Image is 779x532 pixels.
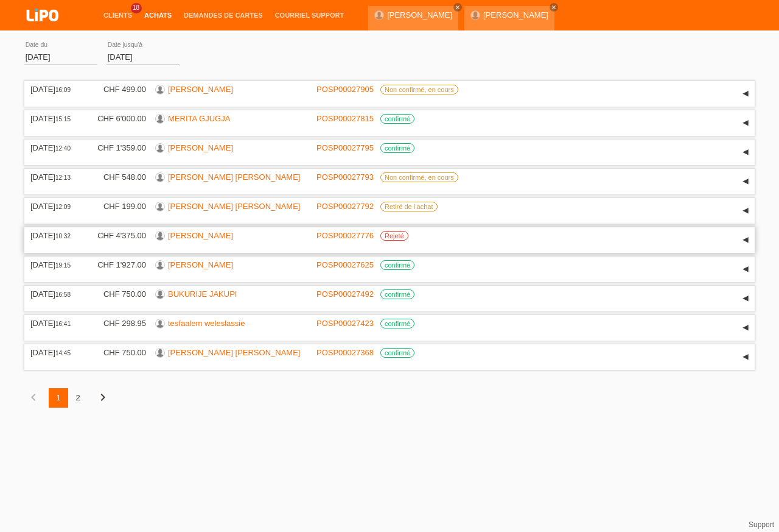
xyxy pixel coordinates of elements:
i: close [455,4,461,10]
a: Demandes de cartes [178,12,269,19]
a: BUKURIJE JAKUPI [168,289,237,299]
a: [PERSON_NAME] [483,10,548,20]
div: 1 [49,388,68,408]
a: [PERSON_NAME] [168,260,233,269]
div: étendre/coller [736,231,755,249]
a: [PERSON_NAME] [PERSON_NAME] [168,202,300,211]
a: close [550,3,558,12]
a: Achats [138,12,178,19]
div: étendre/coller [736,172,755,191]
a: Courriel Support [269,12,350,19]
div: [DATE] [30,260,79,269]
label: Retiré de l‘achat [380,202,438,211]
a: POSP00027795 [316,143,374,152]
span: 12:13 [55,174,71,181]
div: CHF 1'927.00 [88,260,146,269]
a: MERITA GJUGJA [168,114,230,123]
div: CHF 298.95 [88,319,146,328]
a: POSP00027492 [316,289,374,299]
label: Rejeté [380,231,408,241]
a: close [453,3,462,12]
i: close [551,4,557,10]
i: chevron_left [26,390,41,405]
div: CHF 6'000.00 [88,114,146,123]
div: [DATE] [30,85,79,94]
label: confirmé [380,143,414,153]
span: 15:15 [55,116,71,122]
div: étendre/coller [736,289,755,308]
a: LIPO pay [12,25,73,34]
a: POSP00027423 [316,319,374,328]
span: 16:58 [55,291,71,298]
div: CHF 199.00 [88,202,146,211]
div: CHF 750.00 [88,348,146,357]
a: POSP00027368 [316,348,374,357]
span: 12:40 [55,145,71,152]
label: Non confirmé, en cours [380,172,458,182]
div: CHF 4'375.00 [88,231,146,240]
span: 12:09 [55,204,71,210]
span: 14:45 [55,350,71,356]
div: 2 [68,388,88,408]
div: étendre/coller [736,202,755,220]
label: Non confirmé, en cours [380,85,458,94]
a: tesfaalem weleslassie [168,319,245,328]
a: [PERSON_NAME] [168,85,233,94]
div: CHF 1'359.00 [88,143,146,152]
div: étendre/coller [736,143,755,161]
label: confirmé [380,319,414,328]
a: [PERSON_NAME] [PERSON_NAME] [168,172,300,182]
label: confirmé [380,289,414,299]
div: [DATE] [30,231,79,240]
a: POSP00027793 [316,172,374,182]
a: [PERSON_NAME] [168,143,233,152]
a: POSP00027776 [316,231,374,240]
div: [DATE] [30,289,79,299]
label: confirmé [380,348,414,358]
a: POSP00027625 [316,260,374,269]
a: Clients [97,12,138,19]
span: 16:09 [55,87,71,93]
span: 16:41 [55,321,71,327]
div: étendre/coller [736,348,755,366]
div: étendre/coller [736,319,755,337]
span: 18 [131,3,142,13]
div: CHF 548.00 [88,172,146,182]
label: confirmé [380,260,414,270]
i: chevron_right [96,390,110,405]
div: CHF 499.00 [88,85,146,94]
a: [PERSON_NAME] [PERSON_NAME] [168,348,300,357]
a: POSP00027905 [316,85,374,94]
div: [DATE] [30,143,79,152]
a: [PERSON_NAME] [168,231,233,240]
span: 10:32 [55,233,71,239]
div: CHF 750.00 [88,289,146,299]
a: [PERSON_NAME] [387,10,452,20]
div: étendre/coller [736,114,755,132]
div: [DATE] [30,348,79,357]
a: Support [749,520,774,529]
div: étendre/coller [736,85,755,103]
div: [DATE] [30,172,79,182]
a: POSP00027815 [316,114,374,123]
a: POSP00027792 [316,202,374,211]
div: [DATE] [30,319,79,328]
div: étendre/coller [736,260,755,278]
div: [DATE] [30,202,79,211]
label: confirmé [380,114,414,124]
span: 19:15 [55,262,71,269]
div: [DATE] [30,114,79,123]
